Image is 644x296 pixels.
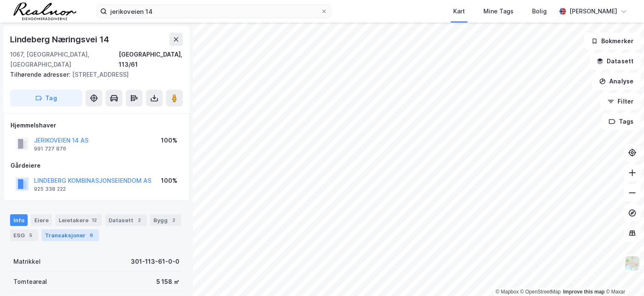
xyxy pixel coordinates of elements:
[42,229,99,241] div: Transaksjoner
[26,231,35,239] div: 5
[532,6,547,16] div: Bolig
[169,216,178,224] div: 2
[10,90,82,106] button: Tag
[10,229,38,241] div: ESG
[34,145,66,152] div: 991 727 876
[10,120,182,130] div: Hjemmelshaver
[131,257,179,267] div: 301-113-61-0-0
[87,231,96,239] div: 6
[135,216,143,224] div: 2
[592,73,641,90] button: Analyse
[105,214,147,226] div: Datasett
[13,257,41,267] div: Matrikkel
[569,6,617,16] div: [PERSON_NAME]
[602,256,644,296] iframe: Chat Widget
[150,214,181,226] div: Bygg
[584,33,641,49] button: Bokmerker
[496,289,519,295] a: Mapbox
[161,135,177,145] div: 100%
[161,176,177,186] div: 100%
[10,49,119,70] div: 1067, [GEOGRAPHIC_DATA], [GEOGRAPHIC_DATA]
[31,214,52,226] div: Eiere
[600,93,641,110] button: Filter
[10,71,72,78] span: Tilhørende adresser:
[10,161,182,171] div: Gårdeiere
[10,33,110,46] div: Lindeberg Næringsvei 14
[589,53,641,70] button: Datasett
[119,49,183,70] div: [GEOGRAPHIC_DATA], 113/61
[563,289,605,295] a: Improve this map
[90,216,99,224] div: 12
[13,277,47,287] div: Tomteareal
[10,214,28,226] div: Info
[453,6,465,16] div: Kart
[13,3,76,20] img: realnor-logo.934646d98de889bb5806.png
[10,70,176,80] div: [STREET_ADDRESS]
[34,186,66,192] div: 925 338 222
[156,277,179,287] div: 5 158 ㎡
[520,289,561,295] a: OpenStreetMap
[602,113,641,130] button: Tags
[624,255,640,271] img: Z
[602,256,644,296] div: Kontrollprogram for chat
[483,6,514,16] div: Mine Tags
[55,214,102,226] div: Leietakere
[107,5,321,18] input: Søk på adresse, matrikkel, gårdeiere, leietakere eller personer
